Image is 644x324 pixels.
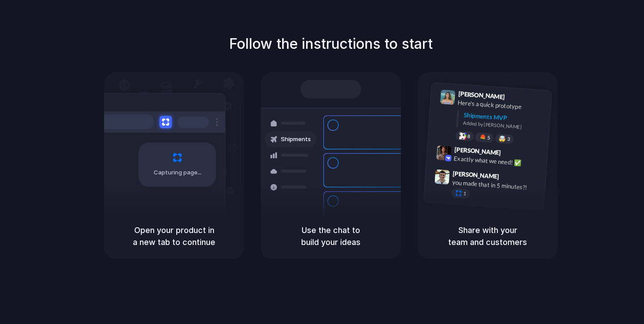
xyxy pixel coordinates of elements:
[281,135,311,144] span: Shipments
[229,33,433,55] h1: Follow the instructions to start
[458,98,546,113] div: Here's a quick prototype
[504,149,522,159] span: 9:42 AM
[154,168,203,177] span: Capturing page
[272,224,390,248] h5: Use the chat to build your ideas
[463,110,545,125] div: Shipments MVP
[454,154,542,169] div: Exactly what we need! ✅
[453,168,500,181] span: [PERSON_NAME]
[463,191,466,196] span: 1
[428,224,547,248] h5: Share with your team and customers
[115,224,233,248] h5: Open your product in a new tab to continue
[487,135,490,140] span: 5
[499,135,506,142] div: 🤯
[458,89,505,102] span: [PERSON_NAME]
[454,144,501,157] span: [PERSON_NAME]
[467,134,470,138] span: 8
[502,173,520,183] span: 9:47 AM
[452,178,540,193] div: you made that in 5 minutes?!
[508,93,526,103] span: 9:41 AM
[463,119,544,132] div: Added by [PERSON_NAME]
[507,136,510,141] span: 3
